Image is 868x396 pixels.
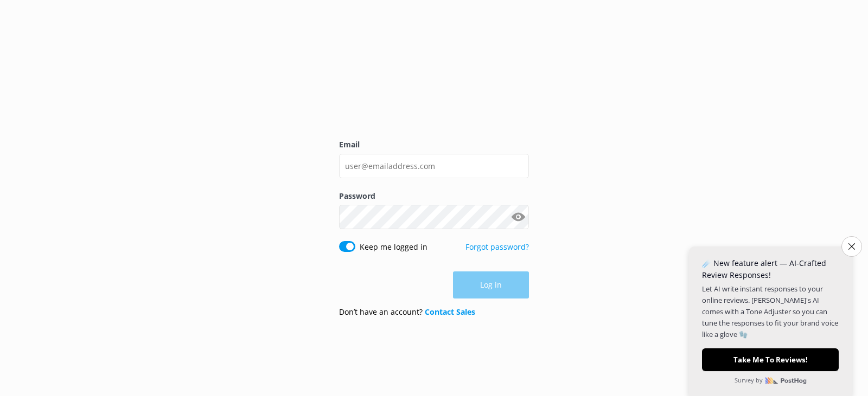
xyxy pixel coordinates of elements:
label: Keep me logged in [360,241,427,253]
button: Show password [507,206,529,228]
a: Contact Sales [425,307,475,317]
label: Password [339,190,529,202]
label: Email [339,139,529,151]
p: Don’t have an account? [339,306,475,318]
a: Forgot password? [465,242,529,252]
input: user@emailaddress.com [339,154,529,178]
